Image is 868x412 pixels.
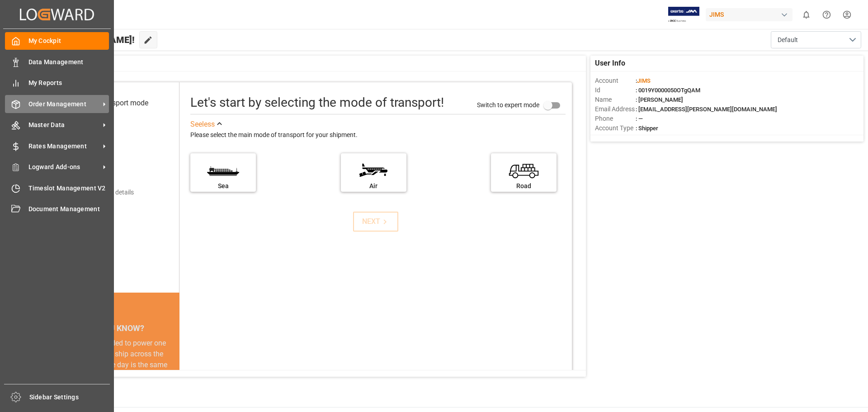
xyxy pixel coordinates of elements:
button: JIMS [706,6,796,23]
span: JIMS [637,77,651,84]
button: Help Center [816,5,837,25]
a: Document Management [5,200,109,218]
div: JIMS [706,8,793,21]
span: : [636,77,651,84]
a: My Reports [5,74,109,92]
div: Sea [195,181,251,191]
a: Data Management [5,53,109,71]
div: Let's start by selecting the mode of transport! [190,93,444,112]
span: Switch to expert mode [477,101,539,108]
span: Document Management [28,204,109,214]
div: Road [495,181,552,191]
div: NEXT [362,216,390,227]
span: My Cockpit [28,36,109,46]
div: Please select the main mode of transport for your shipment. [190,130,566,141]
button: open menu [771,31,861,48]
button: show 0 new notifications [796,5,816,25]
div: See less [190,119,215,130]
span: Account Type [595,123,636,133]
button: NEXT [353,212,398,232]
span: Default [778,35,798,45]
span: Rates Management [28,142,100,151]
a: Timeslot Management V2 [5,179,109,197]
span: Hello [PERSON_NAME]! [38,31,135,48]
div: DID YOU KNOW? [49,319,179,338]
span: Data Management [28,57,109,67]
span: Account [595,76,636,85]
span: Email Address [595,104,636,114]
span: : — [636,115,643,122]
img: Exertis%20JAM%20-%20Email%20Logo.jpg_1722504956.jpg [668,7,699,23]
span: Logward Add-ons [28,162,100,172]
span: User Info [595,58,625,69]
span: Timeslot Management V2 [28,184,109,193]
span: Master Data [28,120,100,130]
span: : [PERSON_NAME] [636,96,683,103]
span: Phone [595,114,636,123]
span: : Shipper [636,125,658,132]
span: Id [595,85,636,95]
span: Sidebar Settings [29,393,110,402]
span: My Reports [28,78,109,88]
span: Order Management [28,99,100,109]
span: : 0019Y0000050OTgQAM [636,87,700,94]
a: My Cockpit [5,32,109,50]
span: : [EMAIL_ADDRESS][PERSON_NAME][DOMAIN_NAME] [636,106,777,113]
div: The energy needed to power one large container ship across the ocean in a single day is the same ... [60,338,169,403]
div: Air [345,181,402,191]
span: Name [595,95,636,104]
